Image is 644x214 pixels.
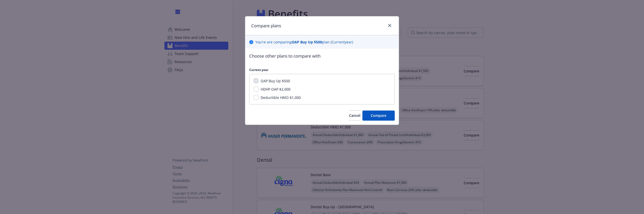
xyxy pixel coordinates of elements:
[261,78,290,83] span: OAP Buy Up $500
[249,68,395,72] p: Current year
[349,113,360,118] span: Cancel
[261,87,290,92] span: HDHP OAP $2,000
[362,111,395,121] button: Compare
[387,22,393,29] a: close
[249,53,395,59] p: Choose other plans to compare with
[255,39,353,45] p: You ' re are comparing plan ( Current year)
[349,111,360,121] button: Cancel
[251,22,281,29] h1: Compare plans
[261,95,301,100] span: Deductible HMO $1,000
[292,40,322,44] b: OAP Buy Up $500
[371,113,386,118] span: Compare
